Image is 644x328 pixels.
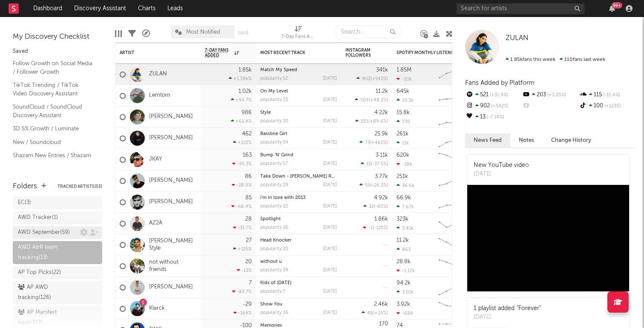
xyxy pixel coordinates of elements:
[465,101,522,112] div: 902
[397,280,411,286] div: 94.2k
[379,321,388,327] div: 170
[474,313,541,322] div: [DATE]
[142,21,150,46] div: A&R Pipeline
[323,119,337,124] div: [DATE]
[435,192,473,213] svg: Chart title
[397,67,411,73] div: 1.85M
[435,149,473,170] svg: Chart title
[376,67,388,73] div: 341k
[397,204,414,210] div: 7.67k
[474,170,529,178] div: [DATE]
[149,92,170,99] a: Lemtom
[57,184,102,189] button: Tracked Artists(53)
[323,311,337,315] div: [DATE]
[281,21,315,46] div: 7-Day Fans Added (7-Day Fans Added)
[397,140,409,146] div: 11k
[13,124,94,133] a: 3D 5% Growth / Luminate
[13,281,102,304] a: AP AWD tracking(126)
[603,104,621,109] span: +123 %
[372,183,387,188] span: -26.3 %
[510,133,543,147] button: Notes
[249,280,252,286] div: 7
[397,268,415,273] div: -1.17k
[363,204,388,209] div: ( )
[374,311,387,316] span: +20 %
[231,97,252,103] div: +54.7 %
[13,102,94,120] a: SoundCloud / SoundCloud Discovery Assistant
[260,217,337,222] div: Spotlight
[245,259,252,265] div: 20
[490,104,509,109] span: +542 %
[243,302,252,307] div: -29
[362,77,371,81] span: 902
[149,113,193,121] a: [PERSON_NAME]
[18,268,61,278] div: AP Top Picks ( 22 )
[397,225,414,231] div: 3.41k
[13,226,102,239] a: AWD September(59)
[246,238,252,243] div: 27
[233,246,252,252] div: +125 %
[260,259,282,264] a: without u
[260,68,337,72] div: Match My Speed
[397,76,412,82] div: -10k
[376,152,388,158] div: 3.11k
[474,161,529,170] div: New YouTube video
[355,97,388,103] div: ( )
[609,5,615,12] button: 99+
[397,152,409,158] div: 620k
[489,93,508,98] span: +31.9 %
[372,162,387,167] span: -37.5 %
[323,247,337,251] div: [DATE]
[323,225,337,230] div: [DATE]
[360,98,369,103] span: 504
[397,110,410,115] div: 15.8k
[465,133,510,147] button: News Feed
[506,57,555,62] span: 1.85k fans this week
[474,304,541,313] div: 1 playlist added
[260,217,281,222] a: Spotlight
[546,93,566,98] span: +3.05 %
[323,98,337,102] div: [DATE]
[602,93,620,98] span: -15.4 %
[233,310,252,316] div: -169 %
[260,110,271,115] a: Style
[13,164,94,190] a: Top 50/100 Viral / Spotify/Apple Discovery Assistant
[149,220,162,227] a: AZ2A
[233,140,252,145] div: +122 %
[435,213,473,234] svg: Chart title
[356,76,388,81] div: ( )
[232,289,252,294] div: -83.7 %
[115,21,122,46] div: Edit Columns
[260,196,337,200] div: i'm in love with 2013
[260,196,305,200] a: i'm in love with 2013
[238,31,249,35] button: Save
[260,281,337,285] div: Kids of Yesterday
[232,182,252,188] div: -28.9 %
[260,153,293,158] a: Bump 'N' Grind
[543,133,600,147] button: Change History
[245,195,252,201] div: 85
[232,161,252,167] div: -45.3 %
[435,170,473,192] svg: Chart title
[522,89,578,101] div: 203
[435,85,473,106] svg: Chart title
[374,226,387,230] span: -125 %
[465,112,522,123] div: 13
[366,162,371,167] span: 15
[374,302,388,307] div: 2.46k
[370,98,387,103] span: +48.2 %
[371,141,387,145] span: +462 %
[245,216,252,222] div: 28
[359,140,388,145] div: ( )
[128,21,136,46] div: Filters
[260,302,282,307] a: Show You
[149,199,193,206] a: [PERSON_NAME]
[323,289,337,294] div: [DATE]
[260,289,285,294] div: popularity: 7
[13,151,94,160] a: Shazam New Entries / Shazam
[260,89,288,94] a: On My Level
[486,115,504,120] span: -7.14 %
[435,277,473,298] svg: Chart title
[18,227,70,238] div: AWD September ( 59 )
[522,101,578,112] div: --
